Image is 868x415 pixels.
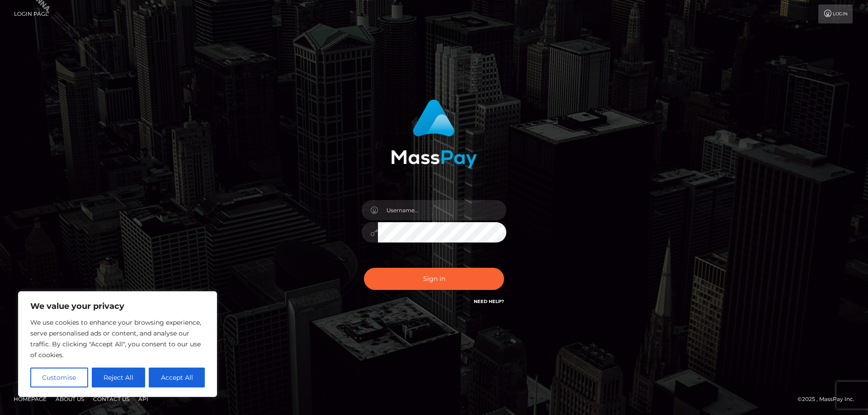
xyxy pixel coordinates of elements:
[14,5,49,23] a: Login Page
[92,368,146,387] button: Reject All
[30,317,205,360] p: We use cookies to enhance your browsing experience, serve personalised ads or content, and analys...
[818,5,853,23] a: Login
[135,392,152,406] a: API
[797,394,861,404] div: © 2025 , MassPay Inc.
[18,291,217,397] div: We value your privacy
[52,392,88,406] a: About Us
[378,200,506,220] input: Username...
[30,301,205,312] p: We value your privacy
[30,368,88,387] button: Customise
[391,99,477,168] img: MassPay Login
[364,268,504,290] button: Sign in
[474,298,504,304] a: Need Help?
[149,368,205,387] button: Accept All
[10,392,50,406] a: Homepage
[90,392,133,406] a: Contact Us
